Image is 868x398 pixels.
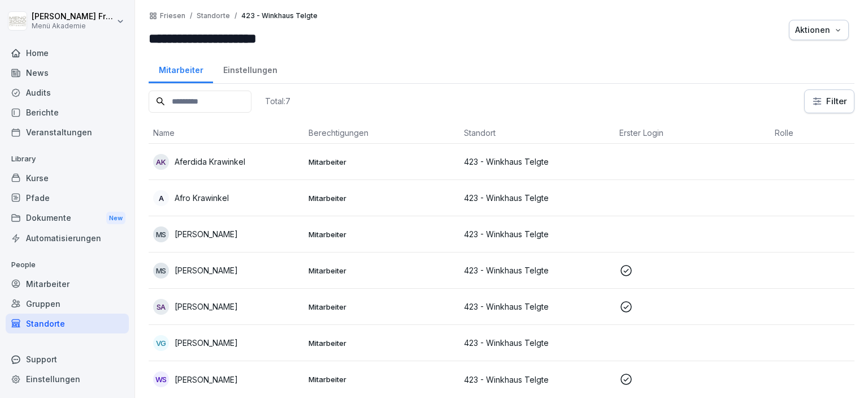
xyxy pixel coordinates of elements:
p: Mitarbeiter [309,338,455,348]
a: Kurse [6,168,129,188]
p: 423 - Winkhaus Telgte [464,192,610,204]
div: MS [153,263,169,279]
a: Automatisierungen [6,228,129,248]
a: Veranstaltungen [6,122,129,142]
a: Friesen [160,12,185,20]
p: 423 - Winkhaus Telgte [241,12,318,20]
a: Gruppen [6,294,129,314]
p: 423 - Winkhaus Telgte [464,156,610,168]
p: Aferdida Krawinkel [175,156,245,168]
p: People [6,256,129,274]
div: A [153,190,169,206]
a: DokumenteNew [6,208,129,229]
a: Home [6,43,129,63]
div: Support [6,349,129,369]
p: 423 - Winkhaus Telgte [464,374,610,386]
th: Standort [459,122,615,144]
p: / [235,12,237,20]
th: Name [149,122,304,144]
p: Standorte [197,12,230,20]
div: MS [153,226,169,242]
p: Mitarbeiter [309,374,455,384]
button: Aktionen [789,20,849,40]
a: Mitarbeiter [149,54,213,83]
a: Standorte [6,314,129,333]
a: Audits [6,83,129,102]
p: Mitarbeiter [309,302,455,312]
a: Einstellungen [213,54,287,83]
div: New [106,212,125,225]
th: Erster Login [615,122,770,144]
p: Library [6,150,129,168]
a: Berichte [6,102,129,122]
p: 423 - Winkhaus Telgte [464,337,610,349]
p: [PERSON_NAME] [175,301,238,313]
p: [PERSON_NAME] [175,337,238,349]
div: VG [153,335,169,351]
p: Mitarbeiter [309,193,455,203]
p: Total: 7 [265,96,290,106]
p: Menü Akademie [32,22,114,30]
p: / [190,12,192,20]
div: Dokumente [6,208,129,229]
div: Filter [811,96,847,107]
button: Filter [805,90,854,113]
p: Afro Krawinkel [175,192,229,204]
div: AK [153,154,169,170]
a: Pfade [6,188,129,208]
p: [PERSON_NAME] Friesen [32,12,114,22]
p: 423 - Winkhaus Telgte [464,301,610,313]
p: Mitarbeiter [309,266,455,276]
p: [PERSON_NAME] [175,228,238,240]
p: [PERSON_NAME] [175,264,238,276]
a: Einstellungen [6,369,129,389]
p: Mitarbeiter [309,157,455,167]
th: Berechtigungen [304,122,459,144]
p: 423 - Winkhaus Telgte [464,228,610,240]
a: Mitarbeiter [6,274,129,294]
p: Mitarbeiter [309,229,455,239]
p: 423 - Winkhaus Telgte [464,264,610,276]
a: News [6,63,129,83]
div: WS [153,371,169,387]
p: [PERSON_NAME] [175,374,238,386]
div: Aktionen [795,24,843,36]
div: SA [153,299,169,315]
